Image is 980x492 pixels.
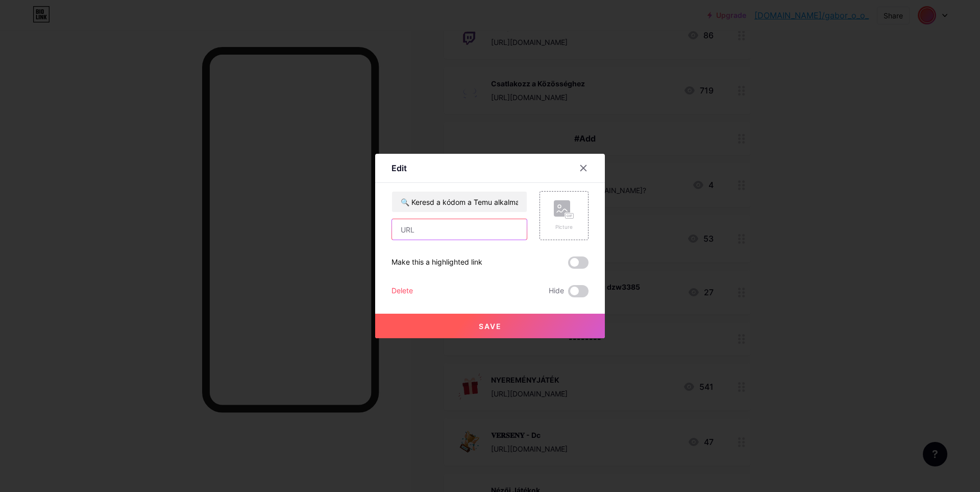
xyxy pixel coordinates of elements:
div: Picture [554,223,574,231]
div: Delete [391,285,413,297]
span: Hide [549,285,564,297]
button: Save [375,314,605,338]
div: Edit [391,162,407,174]
input: URL [392,219,527,240]
span: Save [479,322,502,331]
div: Make this a highlighted link [391,256,482,269]
input: Title [392,192,527,212]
